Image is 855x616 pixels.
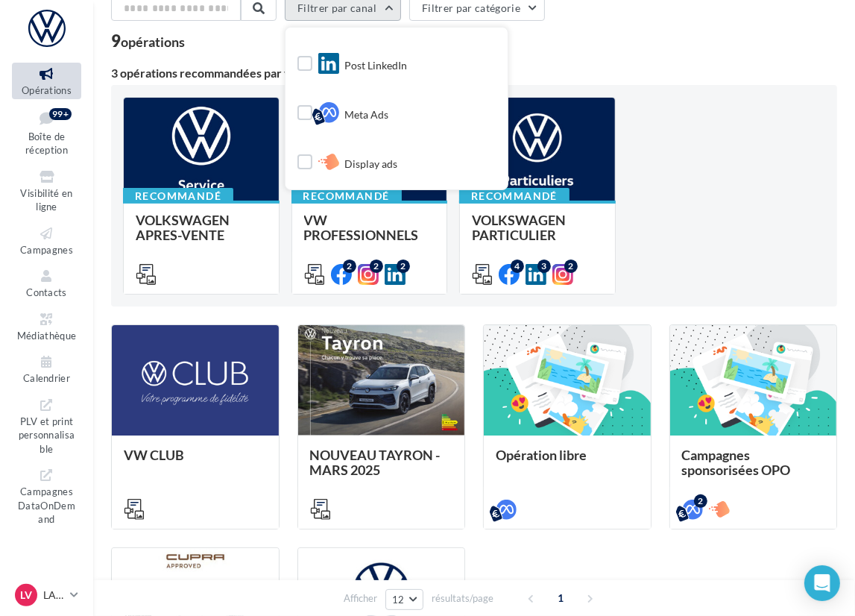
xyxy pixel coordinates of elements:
span: 1 [549,586,572,610]
div: 4 [511,260,524,273]
span: Campagnes sponsorisées OPO [682,447,791,478]
div: Recommandé [459,188,570,204]
div: 2 [397,260,410,273]
div: opérations [121,35,185,48]
div: 2 [343,260,356,273]
button: 12 [385,589,423,610]
span: Display ads [344,157,397,172]
span: Campagnes [20,244,73,256]
a: Campagnes [12,222,81,259]
span: VW PROFESSIONNELS [304,212,419,243]
span: Contacts [26,286,67,298]
span: Opération libre [496,447,587,463]
div: 99+ [49,108,72,120]
a: Médiathèque [12,308,81,345]
span: Boîte de réception [25,131,68,157]
a: Calendrier [12,351,81,387]
span: 12 [392,594,405,606]
span: VOLKSWAGEN APRES-VENTE [136,212,230,243]
span: Visibilité en ligne [20,187,72,213]
div: 2 [694,494,707,508]
span: résultats/page [432,591,493,606]
div: Recommandé [123,188,233,204]
a: LV LA VERRIERE [12,581,81,609]
span: NOUVEAU TAYRON - MARS 2025 [310,447,441,478]
a: PLV et print personnalisable [12,394,81,459]
span: VW CLUB [124,447,184,463]
div: 2 [564,260,578,273]
a: Contacts [12,265,81,301]
a: Boîte de réception99+ [12,105,81,160]
div: Open Intercom Messenger [804,565,840,601]
a: Campagnes DataOnDemand [12,464,81,529]
span: VOLKSWAGEN PARTICULIER [472,212,566,243]
div: 3 opérations recommandées par votre enseigne [111,67,837,79]
div: 9 [111,33,185,49]
span: Opérations [22,84,72,96]
span: LV [20,588,32,603]
div: 2 [370,260,383,273]
span: Meta Ads [344,107,388,122]
span: Post LinkedIn [344,58,407,73]
span: Médiathèque [17,330,77,342]
div: Recommandé [291,188,402,204]
a: Opérations [12,63,81,99]
span: Campagnes DataOnDemand [18,483,75,525]
p: LA VERRIERE [43,588,64,603]
span: PLV et print personnalisable [19,412,75,455]
span: Calendrier [23,372,70,384]
div: 3 [537,260,551,273]
a: Visibilité en ligne [12,166,81,216]
span: Afficher [344,591,377,606]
